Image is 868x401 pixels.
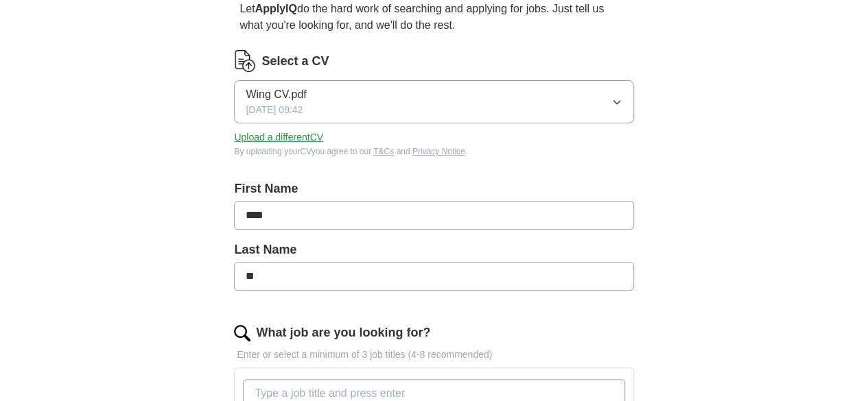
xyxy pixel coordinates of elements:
[373,147,394,156] a: T&Cs
[234,241,633,259] label: Last Name
[234,130,323,145] button: Upload a differentCV
[234,50,256,72] img: CV Icon
[234,80,633,123] button: Wing CV.pdf[DATE] 09:42
[234,180,633,198] label: First Name
[412,147,465,156] a: Privacy Notice
[234,348,633,362] p: Enter or select a minimum of 3 job titles (4-8 recommended)
[255,3,297,14] strong: ApplyIQ
[261,52,329,71] label: Select a CV
[246,86,306,103] span: Wing CV.pdf
[234,145,633,158] div: By uploading your CV you agree to our and .
[256,324,430,342] label: What job are you looking for?
[246,103,303,117] span: [DATE] 09:42
[234,325,250,341] img: search.png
